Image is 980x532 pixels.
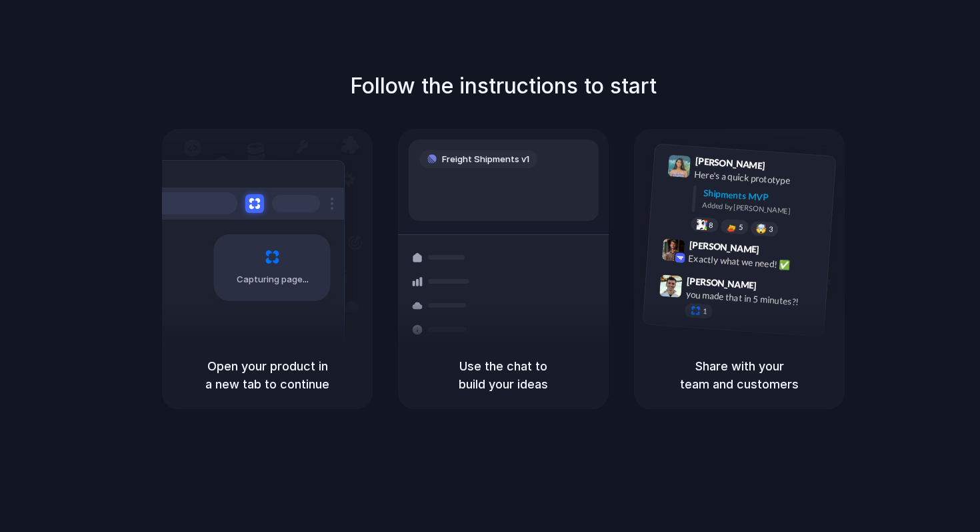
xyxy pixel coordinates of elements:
div: Added by [PERSON_NAME] [702,200,825,219]
div: Shipments MVP [703,186,826,208]
span: [PERSON_NAME] [695,154,765,173]
span: 3 [769,225,773,232]
span: 1 [703,308,707,315]
span: 9:41 AM [769,160,797,176]
span: 9:42 AM [763,244,791,260]
span: Capturing page [237,273,311,286]
span: [PERSON_NAME] [687,273,757,292]
div: Here's a quick prototype [694,167,827,190]
h5: Open your product in a new tab to continue [178,357,357,393]
h5: Share with your team and customers [650,357,829,393]
span: 8 [709,221,713,228]
span: 5 [739,223,743,230]
span: 9:47 AM [761,280,788,296]
span: [PERSON_NAME] [689,237,759,256]
div: you made that in 5 minutes?! [685,287,819,310]
div: Exactly what we need! ✅ [688,251,821,274]
div: 🤯 [756,224,767,234]
span: Freight Shipments v1 [442,153,529,166]
h1: Follow the instructions to start [350,70,657,102]
h5: Use the chat to build your ideas [414,357,593,393]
